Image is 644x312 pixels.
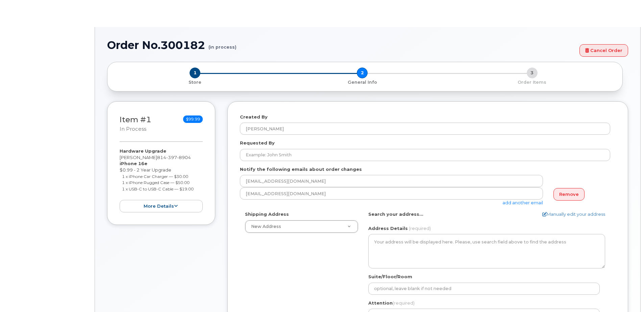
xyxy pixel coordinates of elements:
a: add another email [502,200,543,205]
strong: iPhone 16e [120,161,147,166]
h3: Item #1 [120,115,151,133]
a: Remove [553,188,585,201]
a: Cancel Order [579,44,628,57]
div: [PERSON_NAME] $0.99 - 2 Year Upgrade [120,148,203,212]
small: 1 x USB-C to USB-C Cable — $19.00 [122,186,194,191]
p: Store [116,79,275,85]
small: 1 x iPhone Car Charger — $30.00 [122,174,188,179]
input: Example: john@appleseed.com [240,175,543,187]
label: Search your address... [368,211,423,217]
a: 1 Store [113,78,277,85]
input: optional, leave blank if not needed [368,283,600,295]
strong: Hardware Upgrade [120,148,166,154]
a: Manually edit your address [542,211,605,217]
span: 1 [190,68,200,78]
a: New Address [245,220,358,233]
span: (required) [393,300,415,306]
label: Notify the following emails about order changes [240,166,362,173]
h1: Order No.300182 [107,39,576,51]
span: 814 [157,155,191,160]
label: Requested By [240,140,275,146]
label: Address Details [368,225,408,232]
input: Example: John Smith [240,149,610,161]
label: Attention [368,300,415,306]
small: 1 x iPhone Rugged Case — $50.00 [122,180,190,185]
span: New Address [251,224,281,229]
span: (required) [409,226,431,231]
small: in process [120,126,146,132]
span: 397 [166,155,177,160]
span: $99.99 [183,115,203,123]
input: Example: john@appleseed.com [240,187,543,200]
label: Shipping Address [245,211,289,217]
button: more details [120,200,203,212]
small: (in process) [208,39,237,50]
label: Suite/Floor/Room [368,274,412,280]
span: 8904 [177,155,191,160]
label: Created By [240,114,268,120]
